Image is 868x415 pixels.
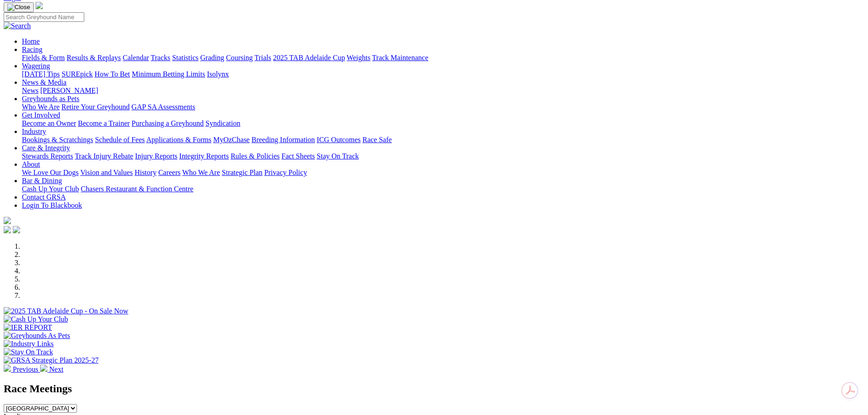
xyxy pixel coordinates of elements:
[62,70,92,78] a: SUREpick
[13,365,38,373] span: Previous
[22,193,66,201] a: Contact GRSA
[372,54,428,61] a: Track Maintenance
[40,365,63,373] a: Next
[158,169,180,176] a: Careers
[207,70,229,78] a: Isolynx
[75,152,133,160] a: Track Injury Rebate
[4,365,40,373] a: Previous
[273,54,345,61] a: 2025 TAB Adelaide Cup
[40,364,47,372] img: chevron-right-pager-white.svg
[81,185,193,193] a: Chasers Restaurant & Function Centre
[200,54,224,61] a: Grading
[22,169,864,177] div: About
[22,70,60,78] a: [DATE] Tips
[22,185,864,193] div: Bar & Dining
[179,152,229,160] a: Integrity Reports
[67,54,121,61] a: Results & Replays
[78,119,130,127] a: Become a Trainer
[4,332,70,340] img: Greyhounds As Pets
[264,169,307,176] a: Privacy Policy
[49,365,63,373] span: Next
[132,103,195,111] a: GAP SA Assessments
[172,54,199,61] a: Statistics
[22,95,79,102] a: Greyhounds as Pets
[62,103,130,111] a: Retire Your Greyhound
[4,12,84,22] input: Search
[4,356,98,364] img: GRSA Strategic Plan 2025-27
[22,103,60,111] a: Who We Are
[132,70,205,78] a: Minimum Betting Limits
[22,70,864,78] div: Wagering
[22,152,864,160] div: Care & Integrity
[317,136,360,143] a: ICG Outcomes
[4,217,11,224] img: logo-grsa-white.png
[226,54,253,61] a: Coursing
[4,226,11,233] img: facebook.svg
[22,128,46,135] a: Industry
[347,54,370,61] a: Weights
[123,54,149,61] a: Calendar
[22,46,42,53] a: Racing
[4,348,53,356] img: Stay On Track
[95,70,130,78] a: How To Bet
[22,185,79,193] a: Cash Up Your Club
[4,340,54,348] img: Industry Links
[4,22,31,30] img: Search
[4,364,11,372] img: chevron-left-pager-white.svg
[22,119,864,128] div: Get Involved
[22,78,67,86] a: News & Media
[4,2,34,12] button: Toggle navigation
[146,136,211,143] a: Applications & Forms
[4,323,52,332] img: IER REPORT
[22,119,76,127] a: Become an Owner
[22,160,40,168] a: About
[135,152,177,160] a: Injury Reports
[213,136,250,143] a: MyOzChase
[22,62,50,70] a: Wagering
[22,136,864,144] div: Industry
[231,152,280,160] a: Rules & Policies
[254,54,271,61] a: Trials
[22,201,82,209] a: Login To Blackbook
[132,119,204,127] a: Purchasing a Greyhound
[282,152,315,160] a: Fact Sheets
[40,87,98,94] a: [PERSON_NAME]
[151,54,170,61] a: Tracks
[13,226,20,233] img: twitter.svg
[22,136,93,143] a: Bookings & Scratchings
[22,169,78,176] a: We Love Our Dogs
[22,37,40,45] a: Home
[4,315,68,323] img: Cash Up Your Club
[7,4,30,11] img: Close
[205,119,240,127] a: Syndication
[4,383,864,395] h2: Race Meetings
[134,169,156,176] a: History
[222,169,262,176] a: Strategic Plan
[22,54,65,61] a: Fields & Form
[95,136,144,143] a: Schedule of Fees
[80,169,133,176] a: Vision and Values
[4,307,128,315] img: 2025 TAB Adelaide Cup - On Sale Now
[22,111,60,119] a: Get Involved
[317,152,359,160] a: Stay On Track
[22,144,70,152] a: Care & Integrity
[22,87,864,95] div: News & Media
[22,152,73,160] a: Stewards Reports
[22,87,38,94] a: News
[22,54,864,62] div: Racing
[252,136,315,143] a: Breeding Information
[36,2,43,9] img: logo-grsa-white.png
[362,136,391,143] a: Race Safe
[182,169,220,176] a: Who We Are
[22,177,62,184] a: Bar & Dining
[22,103,864,111] div: Greyhounds as Pets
